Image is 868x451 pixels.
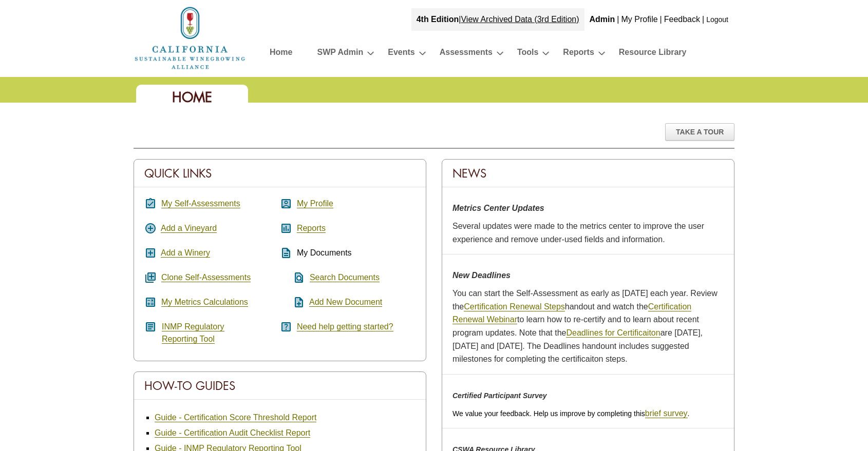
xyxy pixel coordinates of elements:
[659,8,663,31] div: |
[590,15,615,24] b: Admin
[452,204,544,212] strong: Metrics Center Updates
[161,273,251,282] a: Clone Self-Assessments
[701,8,705,31] div: |
[388,45,414,63] a: Events
[645,409,688,418] a: brief survey
[309,298,382,307] a: Add New Document
[665,123,734,141] div: Take A Tour
[517,45,538,63] a: Tools
[442,160,734,187] div: News
[144,296,157,308] i: calculate
[440,45,493,63] a: Assessments
[144,321,157,333] i: article
[280,247,292,259] i: description
[452,409,689,418] span: We value your feedback. Help us improve by completing this .
[155,413,316,422] a: Guide - Certification Score Threshold Report
[280,222,292,234] i: assessment
[134,33,247,42] a: Home
[297,248,352,257] span: My Documents
[452,222,704,244] span: Several updates were made to the metrics center to improve the user experience and remove under-u...
[310,273,380,282] a: Search Documents
[280,296,305,308] i: note_add
[134,160,426,187] div: Quick Links
[621,15,657,24] a: My Profile
[461,15,579,24] a: View Archived Data (3rd Edition)
[452,271,511,280] strong: New Deadlines
[464,302,565,311] a: Certification Renewal Steps
[452,391,547,400] em: Certified Participant Survey
[664,15,700,24] a: Feedback
[280,271,305,284] i: find_in_page
[452,287,724,366] p: You can start the Self-Assessment as early as [DATE] each year. Review the handout and watch the ...
[317,45,363,63] a: SWP Admin
[616,8,620,31] div: |
[162,322,224,344] a: INMP RegulatoryReporting Tool
[280,321,292,333] i: help_center
[161,298,248,307] a: My Metrics Calculations
[161,248,210,258] a: Add a Winery
[411,8,584,31] div: |
[270,45,292,63] a: Home
[144,222,157,234] i: add_circle
[417,15,459,24] strong: 4th Edition
[161,199,240,208] a: My Self-Assessments
[161,224,217,233] a: Add a Vineyard
[172,88,212,106] span: Home
[144,271,157,284] i: queue
[297,322,393,331] a: Need help getting started?
[144,247,157,259] i: add_box
[566,328,660,338] a: Deadlines for Certificaiton
[563,45,594,63] a: Reports
[297,224,326,233] a: Reports
[144,198,157,210] i: assignment_turned_in
[706,15,728,24] a: Logout
[134,372,426,400] div: How-To Guides
[134,5,247,71] img: logo_cswa2x.png
[155,428,310,438] a: Guide - Certification Audit Checklist Report
[280,198,292,210] i: account_box
[619,45,687,63] a: Resource Library
[297,199,333,208] a: My Profile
